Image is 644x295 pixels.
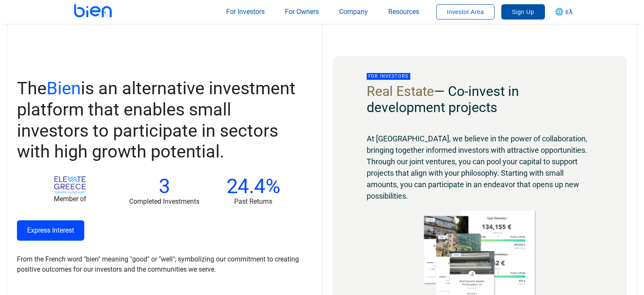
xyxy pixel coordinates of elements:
span: Real Estate [367,83,434,99]
span: Investor Area [447,8,484,15]
span: For Investors [226,8,265,16]
button: Sign Up [501,4,545,20]
p: Past Returns [227,197,280,207]
span: % [265,174,280,198]
a: Investor Area [436,8,495,16]
a: Sign Up [501,8,545,16]
span: For Owners [285,8,319,16]
span: The is an alternative investment platform that enables small investors to participate in sectors ... [17,78,296,162]
span: Company [339,8,368,16]
span: 🌐 ελ [555,8,573,16]
h2: — Co-invest in development projects [367,83,594,116]
p: At [GEOGRAPHIC_DATA], we believe in the power of collaboration, bringing together informed invest... [367,133,594,202]
p: Member of [39,194,102,204]
p: From the French word "bien" meaning "good" or "well"; symbolizing our commitment to creating posi... [17,254,302,275]
span: For Investors [367,73,410,80]
p: Completed Investments [129,197,199,207]
span: Resources [388,8,419,16]
a: Express Interest [17,220,84,241]
span: Bien [47,78,81,98]
button: Investor Area [436,4,495,20]
p: 3 [129,176,199,197]
p: 24.4 [227,176,280,197]
span: Sign Up [512,8,534,15]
